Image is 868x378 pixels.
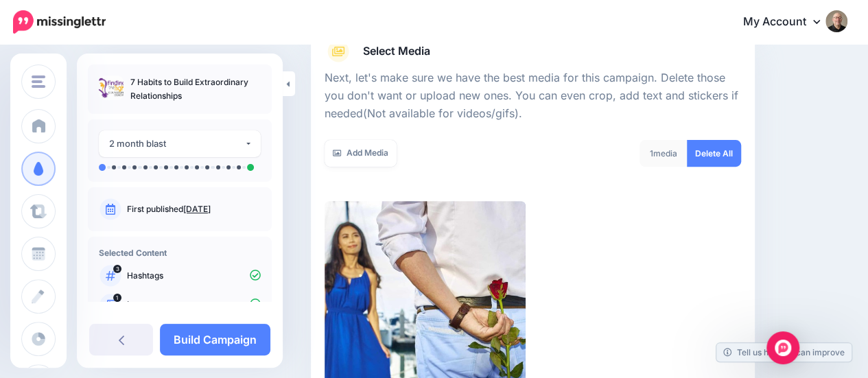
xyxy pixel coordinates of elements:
[32,75,45,88] img: menu.png
[113,265,121,273] span: 3
[99,248,261,258] h4: Selected Content
[109,136,244,152] div: 2 month blast
[13,10,106,34] img: Missinglettr
[99,75,124,100] img: 17ccf66b8b9f9c0cb71104ca6e81e9e0_thumb.jpg
[130,75,261,103] p: 7 Habits to Build Extraordinary Relationships
[113,294,121,302] span: 1
[99,130,261,157] button: 2 month blast
[716,343,852,362] a: Tell us how we can improve
[687,140,741,167] a: Delete All
[127,298,261,311] p: Images
[325,40,741,62] a: Select Media
[363,42,430,60] span: Select Media
[183,204,211,214] a: [DATE]
[650,148,653,158] span: 1
[640,140,688,167] div: media
[325,69,741,123] p: Next, let's make sure we have the best media for this campaign. Delete those you don't want or up...
[729,5,847,39] a: My Account
[766,331,799,364] div: Open Intercom Messenger
[127,270,261,282] p: Hashtags
[325,140,397,167] a: Add Media
[127,203,261,215] p: First published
